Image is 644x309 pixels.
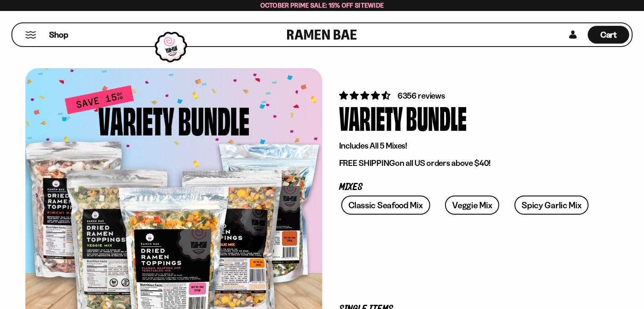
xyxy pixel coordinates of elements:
[341,196,430,215] a: Classic Seafood Mix
[514,196,589,215] a: Spicy Garlic Mix
[49,29,68,41] span: Shop
[49,26,68,44] a: Shop
[398,91,445,101] span: 6356 reviews
[260,1,384,9] span: October Prime Sale: 15% off Sitewide
[339,158,602,168] p: on all US orders above $40!
[588,23,629,46] div: Cart
[339,141,602,151] p: Includes All 5 Mixes!
[406,102,467,133] div: Bundle
[339,183,602,191] p: Mixes
[600,30,617,40] span: Cart
[445,196,499,215] a: Veggie Mix
[339,90,392,101] span: 4.63 stars
[339,158,395,168] strong: FREE SHIPPING
[25,31,36,39] button: Mobile Menu Trigger
[339,102,403,133] div: Variety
